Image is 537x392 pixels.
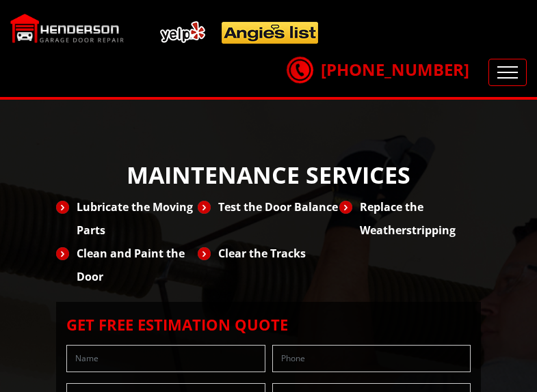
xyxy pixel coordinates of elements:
img: Henderson.png [10,14,124,43]
li: Replace the Weatherstripping [339,195,481,242]
a: [PHONE_NUMBER] [287,58,469,81]
li: Lubricate the Moving Parts [56,195,198,242]
li: Clean and Paint the Door [56,242,198,288]
input: Phone [272,345,471,372]
h2: Get Free Estimation Quote [63,316,474,333]
button: Toggle navigation [488,59,527,86]
input: Name [66,345,265,372]
li: Test the Door Balance [198,195,339,219]
h1: MAINTENANCE SERVICES [56,161,481,189]
img: call.png [283,53,317,87]
img: add.png [155,16,324,49]
li: Clear the Tracks [198,242,339,265]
